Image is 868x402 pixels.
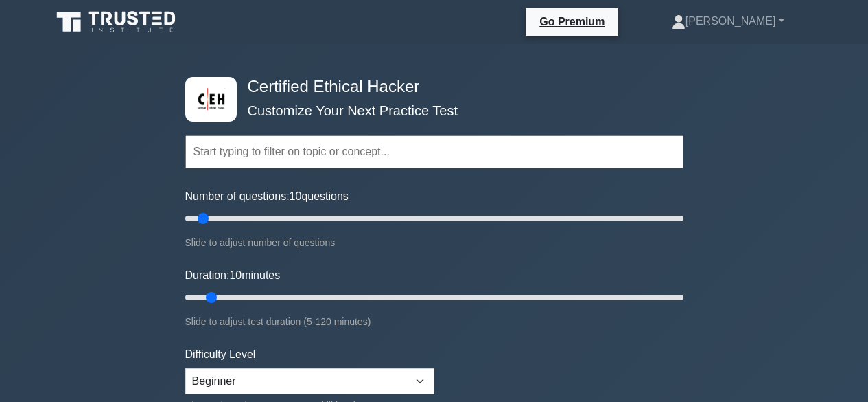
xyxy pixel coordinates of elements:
[531,13,613,30] a: Go Premium
[639,8,817,35] a: [PERSON_NAME]
[185,135,683,168] input: Start typing to filter on topic or concept...
[185,188,349,205] label: Number of questions: questions
[242,77,616,97] h4: Certified Ethical Hacker
[185,346,256,363] label: Difficulty Level
[185,267,281,284] label: Duration: minutes
[185,234,683,251] div: Slide to adjust number of questions
[185,313,683,330] div: Slide to adjust test duration (5-120 minutes)
[229,269,242,281] span: 10
[290,190,302,202] span: 10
